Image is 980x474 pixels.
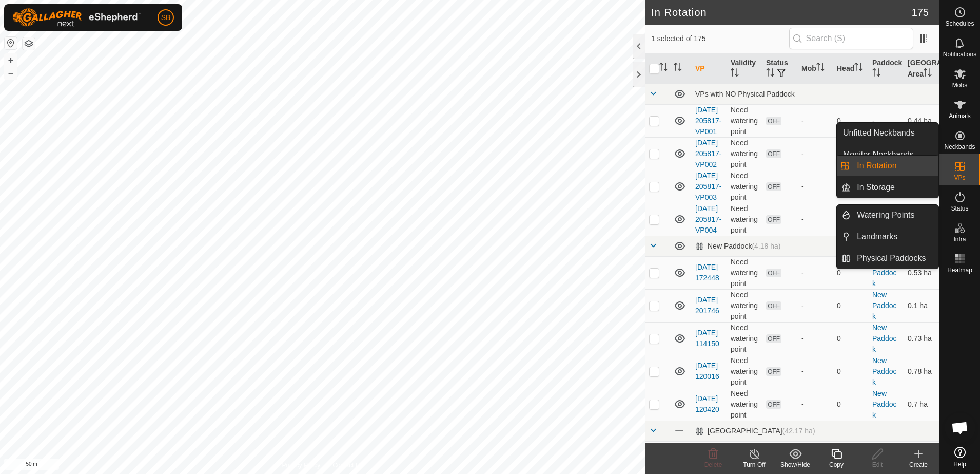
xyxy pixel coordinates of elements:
[833,170,868,203] td: 0
[851,248,938,269] a: Physical Paddocks
[939,443,980,471] a: Help
[704,461,722,468] span: Delete
[727,256,762,289] td: Need watering point
[801,116,829,126] div: -
[727,355,762,388] td: Need watering point
[801,181,829,192] div: -
[954,175,965,181] span: VPs
[872,356,896,386] a: New Paddock
[727,53,762,84] th: Validity
[833,355,868,388] td: 0
[695,172,721,201] a: [DATE] 205817-VP003
[843,148,914,161] span: Monitor Neckbands
[762,53,797,84] th: Status
[837,205,938,225] li: Watering Points
[953,461,966,467] span: Help
[837,248,938,269] li: Physical Paddocks
[731,70,739,78] p-sorticon: Activate to sort
[5,37,17,49] button: Reset Map
[833,322,868,355] td: 0
[904,289,939,322] td: 0.1 ha
[851,156,938,176] a: In Rotation
[695,362,719,381] a: [DATE] 120016
[766,301,781,310] span: OFF
[944,144,975,150] span: Neckbands
[872,443,899,472] a: [GEOGRAPHIC_DATA]
[872,324,896,353] a: New Paddock
[924,70,932,78] p-sorticon: Activate to sort
[766,117,781,125] span: OFF
[801,399,829,410] div: -
[691,53,727,84] th: VP
[775,460,816,469] div: Show/Hide
[851,177,938,198] a: In Storage
[789,28,913,49] input: Search (S)
[801,268,829,278] div: -
[695,90,935,98] div: VPs with NO Physical Paddock
[816,460,857,469] div: Copy
[727,203,762,236] td: Need watering point
[833,388,868,421] td: 0
[801,366,829,377] div: -
[872,70,880,78] p-sorticon: Activate to sort
[851,205,938,225] a: Watering Points
[837,226,938,247] li: Landmarks
[904,104,939,137] td: 0.44 ha
[837,123,938,143] a: Unfitted Neckbands
[695,106,721,136] a: [DATE] 205817-VP001
[734,460,775,469] div: Turn Off
[952,82,967,88] span: Mobs
[868,53,904,84] th: Paddock
[727,441,762,474] td: Need watering point
[651,6,912,18] h2: In Rotation
[868,104,904,137] td: -
[833,137,868,170] td: 0
[851,226,938,247] a: Landmarks
[904,355,939,388] td: 0.78 ha
[282,461,320,470] a: Privacy Policy
[843,127,915,139] span: Unfitted Neckbands
[651,33,789,44] span: 1 selected of 175
[872,389,896,419] a: New Paddock
[797,53,833,84] th: Mob
[953,236,966,242] span: Infra
[947,267,972,273] span: Heatmap
[904,441,939,474] td: 1.23 ha
[912,5,929,20] span: 175
[766,149,781,158] span: OFF
[857,460,898,469] div: Edit
[766,182,781,191] span: OFF
[332,461,363,470] a: Contact Us
[766,400,781,409] span: OFF
[872,291,896,320] a: New Paddock
[801,148,829,159] div: -
[868,203,904,236] td: -
[833,53,868,84] th: Head
[872,258,896,288] a: New Paddock
[659,64,668,72] p-sorticon: Activate to sort
[674,64,682,72] p-sorticon: Activate to sort
[766,269,781,277] span: OFF
[949,113,971,119] span: Animals
[857,231,897,243] span: Landmarks
[857,209,914,221] span: Watering Points
[951,205,968,212] span: Status
[12,8,141,27] img: Gallagher Logo
[833,289,868,322] td: 0
[837,144,938,165] a: Monitor Neckbands
[904,322,939,355] td: 0.73 ha
[945,412,975,443] a: Open chat
[857,160,896,172] span: In Rotation
[23,37,35,50] button: Map Layers
[943,51,976,58] span: Notifications
[801,333,829,344] div: -
[945,21,974,27] span: Schedules
[854,64,863,72] p-sorticon: Activate to sort
[857,252,926,264] span: Physical Paddocks
[727,388,762,421] td: Need watering point
[766,70,774,78] p-sorticon: Activate to sort
[695,204,721,234] a: [DATE] 205817-VP004
[857,181,895,194] span: In Storage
